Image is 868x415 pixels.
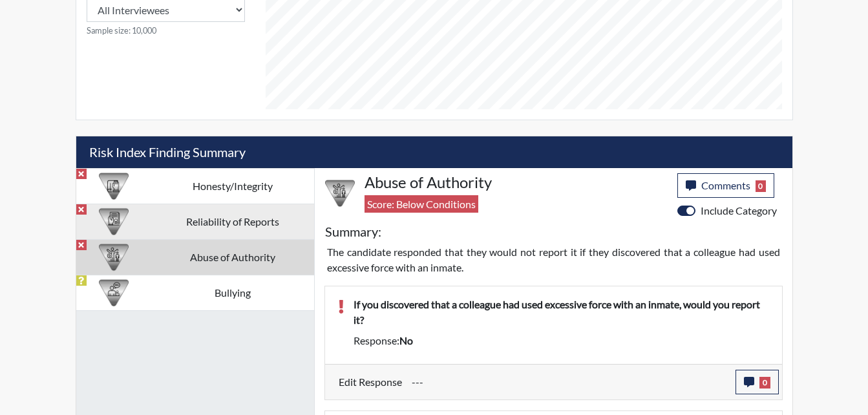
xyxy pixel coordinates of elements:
span: 0 [756,180,767,192]
span: 0 [759,377,770,388]
div: Update the test taker's response, the change might impact the score [402,370,736,394]
img: CATEGORY%20ICON-11.a5f294f4.png [99,171,129,201]
p: If you discovered that a colleague had used excessive force with an inmate, would you report it? [354,297,769,328]
td: Honesty/Integrity [151,168,314,204]
p: The candidate responded that they would not report it if they discovered that a colleague had use... [327,244,780,275]
span: no [399,334,413,346]
h5: Risk Index Finding Summary [76,136,792,168]
label: Edit Response [339,370,402,394]
button: 0 [736,370,779,394]
button: Comments0 [677,173,775,198]
span: Comments [701,179,750,191]
div: Response: [344,333,779,348]
h4: Abuse of Authority [365,173,668,192]
img: CATEGORY%20ICON-01.94e51fac.png [99,242,129,272]
label: Include Category [701,203,777,218]
td: Bullying [151,275,314,310]
img: CATEGORY%20ICON-20.4a32fe39.png [99,207,129,237]
td: Reliability of Reports [151,204,314,239]
small: Sample size: 10,000 [87,25,245,37]
h5: Summary: [325,224,381,239]
img: CATEGORY%20ICON-04.6d01e8fa.png [99,278,129,308]
span: Score: Below Conditions [365,195,478,213]
img: CATEGORY%20ICON-01.94e51fac.png [325,178,355,208]
td: Abuse of Authority [151,239,314,275]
